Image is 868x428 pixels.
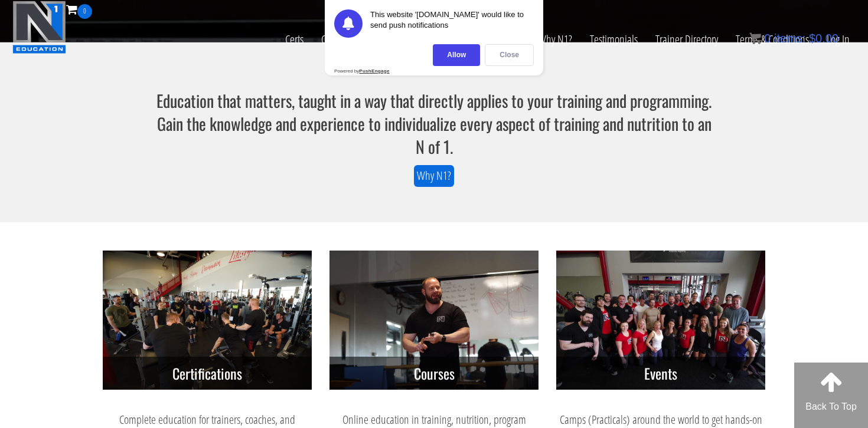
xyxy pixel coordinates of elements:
[749,32,838,45] a: 0 items: $0.00
[414,165,454,187] a: Why N1?
[647,19,727,60] a: Trainer Directory
[727,19,818,60] a: Terms & Conditions
[276,19,312,60] a: Certs
[77,4,92,19] span: 0
[329,357,539,390] h3: Courses
[556,357,765,390] h3: Events
[764,32,771,45] span: 0
[774,32,805,45] span: items:
[312,19,371,60] a: Course List
[370,9,534,38] div: This website '[DOMAIN_NAME]' would like to send push notifications
[433,44,480,66] div: Allow
[329,251,539,390] img: n1-courses
[749,32,761,44] img: icon11.png
[581,19,647,60] a: Testimonials
[809,32,815,45] span: $
[103,251,312,390] img: n1-certifications
[818,19,859,60] a: Log In
[485,44,534,66] div: Close
[556,251,765,390] img: n1-events
[66,1,92,17] a: 0
[529,19,581,60] a: Why N1?
[359,68,389,74] strong: PushEngage
[103,357,312,390] h3: Certifications
[334,68,390,74] div: Powered by
[809,32,838,45] bdi: 0.00
[12,1,66,54] img: n1-education
[153,89,715,159] h3: Education that matters, taught in a way that directly applies to your training and programming. G...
